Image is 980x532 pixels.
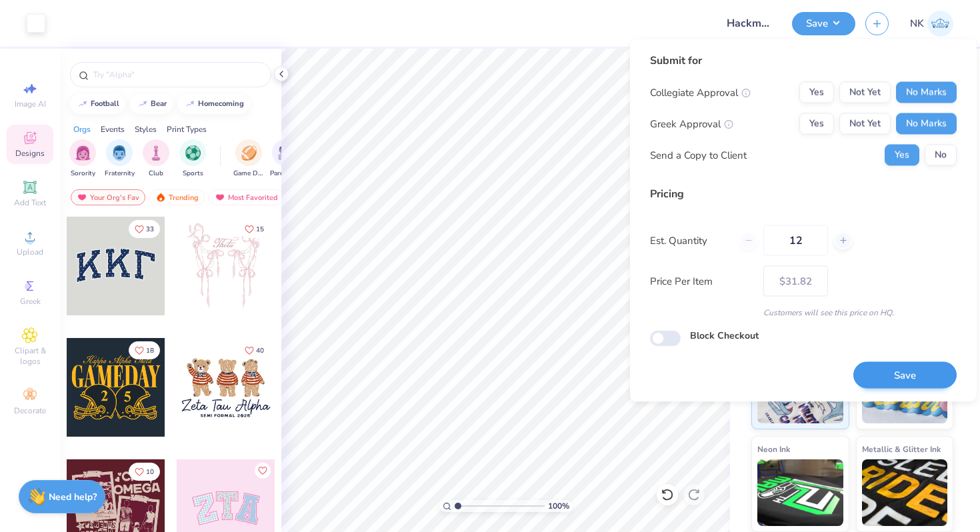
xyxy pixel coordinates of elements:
[910,16,924,31] span: NK
[112,145,127,161] img: Fraternity Image
[183,169,203,179] span: Sports
[548,500,569,512] span: 100 %
[650,233,729,248] label: Est. Quantity
[239,341,270,359] button: Like
[278,145,293,161] img: Parent's Weekend Image
[927,11,953,37] img: Nasrullah Khan
[792,12,855,35] button: Save
[137,100,148,108] img: trend_line.gif
[105,169,135,179] span: Fraternity
[209,189,284,205] div: Most Favorited
[799,82,834,103] button: Yes
[717,10,782,37] input: Untitled Design
[910,11,953,37] a: NK
[896,82,957,103] button: No Marks
[650,147,747,163] div: Send a Copy to Client
[233,139,264,179] button: filter button
[15,99,46,109] span: Image AI
[149,145,163,161] img: Club Image
[75,145,91,161] img: Sorority Image
[885,145,919,166] button: Yes
[14,405,46,416] span: Decorate
[135,123,157,135] div: Styles
[70,94,125,114] button: football
[763,225,828,256] input: – –
[69,139,96,179] button: filter button
[151,100,167,107] div: bear
[73,123,91,135] div: Orgs
[690,329,759,343] label: Block Checkout
[179,139,206,179] button: filter button
[146,469,154,475] span: 10
[757,459,843,526] img: Neon Ink
[49,491,97,503] strong: Need help?
[105,139,135,179] button: filter button
[241,145,257,161] img: Game Day Image
[77,100,88,108] img: trend_line.gif
[167,123,207,135] div: Print Types
[105,139,135,179] div: filter for Fraternity
[255,463,271,479] button: Like
[270,139,301,179] button: filter button
[799,113,834,135] button: Yes
[129,463,160,481] button: Like
[862,459,948,526] img: Metallic & Glitter Ink
[20,296,41,307] span: Greek
[862,442,941,456] span: Metallic & Glitter Ink
[91,100,119,107] div: football
[650,53,957,69] div: Submit for
[185,100,195,108] img: trend_line.gif
[146,226,154,233] span: 33
[149,169,163,179] span: Club
[101,123,125,135] div: Events
[256,347,264,354] span: 40
[149,189,205,205] div: Trending
[92,68,263,81] input: Try "Alpha"
[233,169,264,179] span: Game Day
[256,226,264,233] span: 15
[185,145,201,161] img: Sports Image
[177,94,250,114] button: homecoming
[15,148,45,159] span: Designs
[143,139,169,179] div: filter for Club
[925,145,957,166] button: No
[155,193,166,202] img: trending.gif
[69,139,96,179] div: filter for Sorority
[179,139,206,179] div: filter for Sports
[143,139,169,179] button: filter button
[757,442,790,456] span: Neon Ink
[650,186,957,202] div: Pricing
[71,169,95,179] span: Sorority
[853,361,957,389] button: Save
[650,85,751,100] div: Collegiate Approval
[129,220,160,238] button: Like
[650,116,733,131] div: Greek Approval
[239,220,270,238] button: Like
[14,197,46,208] span: Add Text
[896,113,957,135] button: No Marks
[215,193,225,202] img: most_fav.gif
[650,307,957,319] div: Customers will see this price on HQ.
[650,273,753,289] label: Price Per Item
[71,189,145,205] div: Your Org's Fav
[130,94,173,114] button: bear
[198,100,244,107] div: homecoming
[17,247,43,257] span: Upload
[233,139,264,179] div: filter for Game Day
[270,139,301,179] div: filter for Parent's Weekend
[129,341,160,359] button: Like
[839,113,891,135] button: Not Yet
[839,82,891,103] button: Not Yet
[77,193,87,202] img: most_fav.gif
[7,345,53,367] span: Clipart & logos
[270,169,301,179] span: Parent's Weekend
[146,347,154,354] span: 18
